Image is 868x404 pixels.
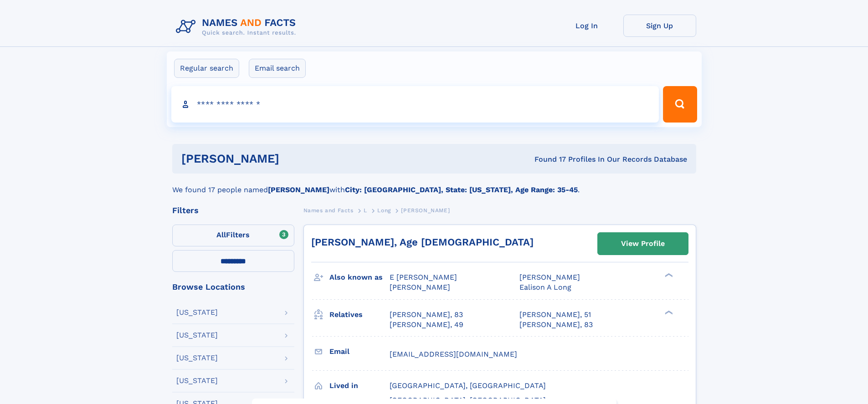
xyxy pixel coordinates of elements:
span: [EMAIL_ADDRESS][DOMAIN_NAME] [390,350,517,358]
a: [PERSON_NAME], 51 [519,310,591,320]
span: L [364,207,367,214]
label: Email search [249,59,306,78]
div: Filters [172,206,294,215]
span: Ealison A Long [519,283,571,291]
h3: Email [329,344,390,359]
div: Found 17 Profiles In Our Records Database [407,154,687,164]
label: Filters [172,225,294,246]
h3: Lived in [329,378,390,394]
a: [PERSON_NAME], 83 [519,320,593,330]
h3: Also known as [329,270,390,285]
a: View Profile [598,233,688,255]
b: City: [GEOGRAPHIC_DATA], State: [US_STATE], Age Range: 35-45 [345,185,578,194]
span: [PERSON_NAME] [390,283,450,291]
h3: Relatives [329,307,390,322]
span: [GEOGRAPHIC_DATA], [GEOGRAPHIC_DATA] [390,381,546,390]
span: All [216,230,226,239]
div: View Profile [621,233,665,254]
div: We found 17 people named with . [172,174,696,195]
input: search input [171,86,659,123]
div: [US_STATE] [176,377,218,384]
span: [PERSON_NAME] [401,207,450,214]
span: Long [377,207,390,214]
div: ❯ [663,309,673,315]
div: [US_STATE] [176,332,218,339]
div: Browse Locations [172,283,294,291]
a: [PERSON_NAME], Age [DEMOGRAPHIC_DATA] [311,236,534,248]
div: [US_STATE] [176,309,218,316]
span: [PERSON_NAME] [519,273,580,281]
img: Logo Names and Facts [172,15,303,39]
a: Long [377,205,390,216]
div: [US_STATE] [176,354,218,362]
span: E [PERSON_NAME] [390,273,457,281]
b: [PERSON_NAME] [268,185,329,194]
a: [PERSON_NAME], 83 [390,310,463,320]
a: [PERSON_NAME], 49 [390,320,463,330]
a: Sign Up [623,15,696,37]
a: Log In [550,15,623,37]
label: Regular search [174,59,239,78]
button: Search Button [663,86,697,123]
div: ❯ [663,272,673,278]
h1: [PERSON_NAME] [181,153,407,164]
a: Names and Facts [303,205,354,216]
a: L [364,205,367,216]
